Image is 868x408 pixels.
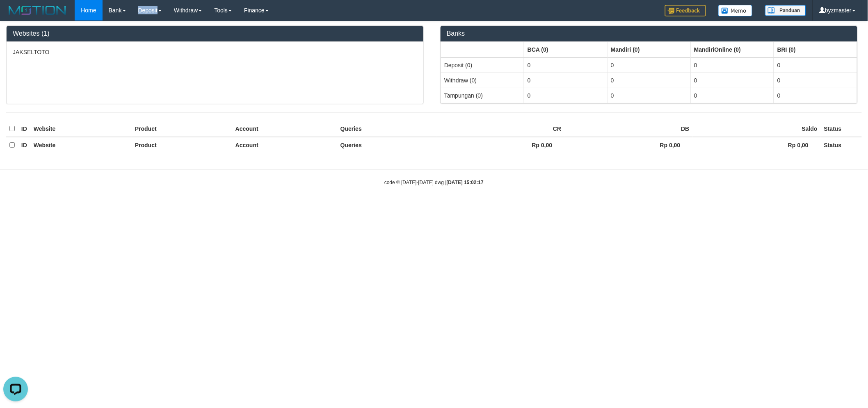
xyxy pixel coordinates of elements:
[693,137,821,153] th: Rp 0,00
[447,30,851,37] h3: Banks
[524,42,608,57] th: Group: activate to sort column ascending
[524,57,608,73] td: 0
[441,42,524,57] th: Group: activate to sort column ascending
[774,73,857,88] td: 0
[436,137,564,153] th: Rp 0,00
[30,121,132,137] th: Website
[13,30,417,37] h3: Websites (1)
[608,88,691,103] td: 0
[665,5,706,16] img: Feedback.jpg
[232,121,337,137] th: Account
[718,5,753,16] img: Button%20Memo.svg
[441,88,524,103] td: Tampungan (0)
[132,121,232,137] th: Product
[436,121,564,137] th: CR
[774,57,857,73] td: 0
[524,73,608,88] td: 0
[524,88,608,103] td: 0
[691,42,774,57] th: Group: activate to sort column ascending
[384,180,484,185] small: code © [DATE]-[DATE] dwg |
[564,121,692,137] th: DB
[441,57,524,73] td: Deposit (0)
[18,121,30,137] th: ID
[774,88,857,103] td: 0
[608,42,691,57] th: Group: activate to sort column ascending
[821,121,862,137] th: Status
[765,5,806,16] img: panduan.png
[337,137,436,153] th: Queries
[6,4,69,16] img: MOTION_logo.png
[774,42,857,57] th: Group: activate to sort column ascending
[232,137,337,153] th: Account
[821,137,862,153] th: Status
[447,180,484,185] strong: [DATE] 15:02:17
[608,57,691,73] td: 0
[693,121,821,137] th: Saldo
[18,137,30,153] th: ID
[691,57,774,73] td: 0
[337,121,436,137] th: Queries
[691,88,774,103] td: 0
[13,48,417,56] p: JAKSELTOTO
[30,137,132,153] th: Website
[132,137,232,153] th: Product
[564,137,692,153] th: Rp 0,00
[3,3,28,28] button: Open LiveChat chat widget
[441,73,524,88] td: Withdraw (0)
[691,73,774,88] td: 0
[608,73,691,88] td: 0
